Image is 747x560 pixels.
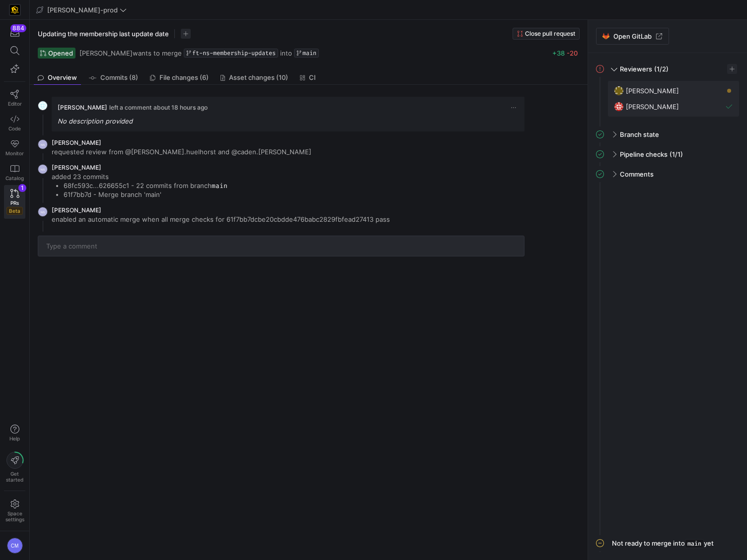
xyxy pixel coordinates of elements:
[184,49,278,58] a: ft-ns-membership-updates
[34,3,129,16] button: [PERSON_NAME]-prod
[52,206,101,214] span: [PERSON_NAME]
[614,102,624,112] img: https://secure.gravatar.com/avatar/06bbdcc80648188038f39f089a7f59ad47d850d77952c7f0d8c4f0bc45aa9b...
[7,538,23,554] div: CM
[4,160,25,185] a: Catalog
[38,207,48,217] div: NS
[8,125,21,131] span: Code
[4,495,25,527] a: Spacesettings
[4,420,25,446] button: Help
[38,139,48,149] div: NS
[525,30,575,37] span: Close pull request
[58,104,107,111] span: [PERSON_NAME]
[685,539,704,548] span: main
[596,166,739,182] mat-expansion-panel-header: Comments
[48,74,77,81] span: Overview
[626,103,679,111] span: [PERSON_NAME]
[159,74,209,81] span: File changes (6)
[4,86,25,111] a: Editor
[100,74,138,81] span: Commits (8)
[4,185,25,219] a: PRsBeta1
[229,74,288,81] span: Asset changes (10)
[8,436,21,441] span: Help
[654,65,669,73] span: (1/2)
[670,150,683,158] span: (1/1)
[5,150,24,156] span: Monitor
[4,135,25,160] a: Monitor
[620,130,659,138] span: Branch state
[52,215,390,224] p: enabled an automatic merge when all merge checks for 61f7bb7dcbe20cbdde476babc2829fbfead27413 pass
[38,101,48,111] img: https://secure.gravatar.com/avatar/93624b85cfb6a0d6831f1d6e8dbf2768734b96aa2308d2c902a4aae71f619b...
[596,28,669,45] a: Open GitLab
[294,49,319,58] a: main
[567,49,578,57] span: -20
[192,50,276,57] span: ft-ns-membership-updates
[596,126,739,142] mat-expansion-panel-header: Branch state
[596,146,739,162] mat-expansion-panel-header: Pipeline checks(1/1)
[302,50,316,57] span: main
[58,117,133,125] em: No description provided
[4,1,25,18] a: https://storage.googleapis.com/y42-prod-data-exchange/images/uAsz27BndGEK0hZWDFeOjoxA7jCwgK9jE472...
[18,184,26,192] div: 1
[4,448,25,487] button: Getstarted
[38,30,169,38] span: Updating the membership last update date
[212,182,227,190] code: main
[10,24,26,32] div: 884
[4,24,25,42] button: 884
[52,139,101,146] span: [PERSON_NAME]
[620,170,654,178] span: Comments
[109,104,151,111] span: left a comment
[309,74,316,81] span: CI
[10,200,19,206] span: PRs
[10,5,20,15] img: https://storage.googleapis.com/y42-prod-data-exchange/images/uAsz27BndGEK0hZWDFeOjoxA7jCwgK9jE472...
[47,6,118,14] span: [PERSON_NAME]-prod
[280,49,292,57] span: into
[6,207,23,215] span: Beta
[620,150,668,158] span: Pipeline checks
[48,49,73,57] span: Opened
[513,28,580,40] button: Close pull request
[596,61,739,77] mat-expansion-panel-header: Reviewers(1/2)
[46,242,516,250] input: Type a comment
[5,510,24,522] span: Space settings
[64,181,227,190] li: 68fc593c...626655c1 - 22 commits from branch
[596,535,739,552] mat-expansion-panel-header: Not ready to merge intomainyet
[52,164,101,171] span: [PERSON_NAME]
[64,190,227,199] li: 61f7bb7d - Merge branch 'main'
[38,164,48,174] div: NS
[596,81,739,126] div: Reviewers(1/2)
[612,539,714,548] div: Not ready to merge into yet
[5,175,24,181] span: Catalog
[552,49,565,57] span: +38
[6,471,23,483] span: Get started
[52,172,227,181] p: added 23 commits
[8,101,22,107] span: Editor
[626,87,679,95] span: [PERSON_NAME]
[79,49,182,57] span: wants to merge
[614,86,624,96] img: https://secure.gravatar.com/avatar/332e4ab4f8f73db06c2cf0bfcf19914be04f614aded7b53ca0c4fd3e75c0e2...
[620,65,652,73] span: Reviewers
[613,32,652,40] span: Open GitLab
[79,49,133,57] span: [PERSON_NAME]
[4,535,25,556] button: CM
[52,147,311,156] p: requested review from @[PERSON_NAME].huelhorst and @caden.[PERSON_NAME]
[4,111,25,135] a: Code
[153,104,208,111] span: about 18 hours ago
